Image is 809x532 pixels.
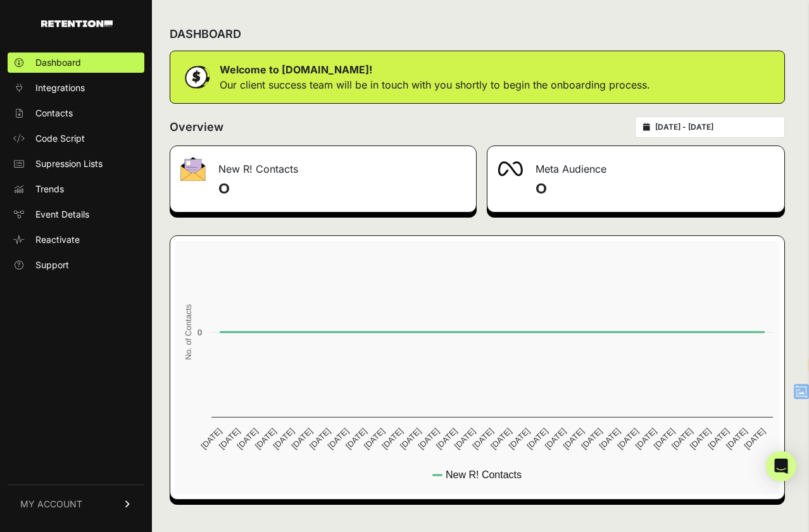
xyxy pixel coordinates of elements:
[8,78,144,98] a: Integrations
[536,179,774,199] h4: 0
[706,426,731,451] text: [DATE]
[272,426,296,451] text: [DATE]
[724,426,749,451] text: [DATE]
[743,426,767,451] text: [DATE]
[35,233,80,246] span: Reactivate
[8,230,144,250] a: Reactivate
[525,426,549,451] text: [DATE]
[41,20,113,27] img: Retention.com
[487,146,784,184] div: Meta Audience
[170,25,241,43] h2: DASHBOARD
[470,426,495,451] text: [DATE]
[199,426,223,451] text: [DATE]
[498,161,523,176] img: fa-meta-2f981b61bb99beabf952f7030308934f19ce035c18b003e963880cc3fabeebb7.png
[35,107,73,120] span: Contacts
[35,259,69,271] span: Support
[180,157,206,181] img: fa-envelope-19ae18322b30453b285274b1b8af3d052b27d846a4fbe8435d1a52b978f639a2.png
[220,63,372,76] strong: Welcome to [DOMAIN_NAME]!
[417,426,441,451] text: [DATE]
[670,426,694,451] text: [DATE]
[398,426,423,451] text: [DATE]
[8,154,144,174] a: Supression Lists
[35,208,89,221] span: Event Details
[35,183,64,195] span: Trends
[170,118,223,136] h2: Overview
[507,426,532,451] text: [DATE]
[220,77,650,92] p: Our client success team will be in touch with you shortly to begin the onboarding process.
[766,451,796,481] div: Open Intercom Messenger
[446,469,522,480] text: New R! Contacts
[8,103,144,123] a: Contacts
[380,426,404,451] text: [DATE]
[8,179,144,199] a: Trends
[688,426,713,451] text: [DATE]
[184,304,193,360] text: No. of Contacts
[35,132,85,145] span: Code Script
[579,426,604,451] text: [DATE]
[218,179,466,199] h4: 0
[651,426,676,451] text: [DATE]
[598,426,622,451] text: [DATE]
[489,426,513,451] text: [DATE]
[543,426,568,451] text: [DATE]
[8,128,144,149] a: Code Script
[170,146,476,184] div: New R! Contacts
[325,426,350,451] text: [DATE]
[344,426,368,451] text: [DATE]
[235,426,260,451] text: [DATE]
[561,426,586,451] text: [DATE]
[35,158,103,170] span: Supression Lists
[8,204,144,225] a: Event Details
[634,426,658,451] text: [DATE]
[253,426,278,451] text: [DATE]
[20,498,82,510] span: MY ACCOUNT
[453,426,477,451] text: [DATE]
[8,485,144,523] a: MY ACCOUNT
[289,426,314,451] text: [DATE]
[615,426,640,451] text: [DATE]
[35,82,85,94] span: Integrations
[362,426,387,451] text: [DATE]
[180,61,212,93] img: dollar-coin-05c43ed7efb7bc0c12610022525b4bbbb207c7efeef5aecc26f025e68dcafac9.png
[434,426,459,451] text: [DATE]
[35,56,81,69] span: Dashboard
[8,255,144,275] a: Support
[198,328,202,337] text: 0
[217,426,242,451] text: [DATE]
[308,426,332,451] text: [DATE]
[8,53,144,73] a: Dashboard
